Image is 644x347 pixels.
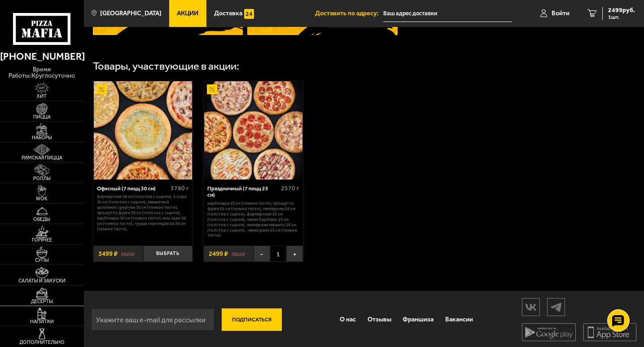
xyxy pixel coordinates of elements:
span: Доставить по адресу: [315,10,383,17]
span: 2499 ₽ [209,250,228,258]
span: 1 [270,246,287,262]
a: АкционныйОфисный (7 пицц 30 см) [93,81,193,180]
a: Отзывы [362,309,397,331]
span: 1 шт. [608,14,635,20]
img: Праздничный (7 пицц 25 см) [204,81,302,180]
span: 2499 руб. [608,7,635,13]
input: Ваш адрес доставки [383,5,512,22]
span: [GEOGRAPHIC_DATA] [100,10,162,17]
p: Карбонара 25 см (тонкое тесто), Прошутто Фунги 25 см (тонкое тесто), Пепперони 25 см (толстое с с... [207,201,299,238]
img: tg [548,299,565,315]
button: + [286,246,303,262]
a: АкционныйПраздничный (7 пицц 25 см) [204,81,303,180]
img: Офисный (7 пицц 30 см) [94,81,192,180]
a: Вакансии [439,309,479,331]
a: О нас [334,309,362,331]
p: Фермерская 30 см (толстое с сыром), 4 сыра 30 см (толстое с сыром), Пикантный цыплёнок сулугуни 3... [97,194,189,232]
a: Франшиза [397,309,440,331]
s: 3823 ₽ [232,250,245,257]
span: Войти [552,10,570,17]
img: 15daf4d41897b9f0e9f617042186c801.svg [244,9,254,19]
span: Доставка [214,10,242,17]
button: − [254,246,270,262]
span: 3499 ₽ [98,250,118,258]
div: Праздничный (7 пицц 25 см) [207,185,279,198]
button: Выбрать [143,246,193,262]
img: vk [522,299,539,315]
div: Офисный (7 пицц 30 см) [97,185,168,192]
span: Акции [177,10,198,17]
img: Акционный [96,84,106,94]
img: Акционный [207,84,217,94]
input: Укажите ваш e-mail для рассылки [91,308,215,331]
s: 5623 ₽ [121,250,135,257]
div: Товары, участвующие в акции: [93,61,239,72]
button: Подписаться [222,308,282,331]
span: 2570 г [281,184,299,192]
span: 3780 г [171,184,189,192]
